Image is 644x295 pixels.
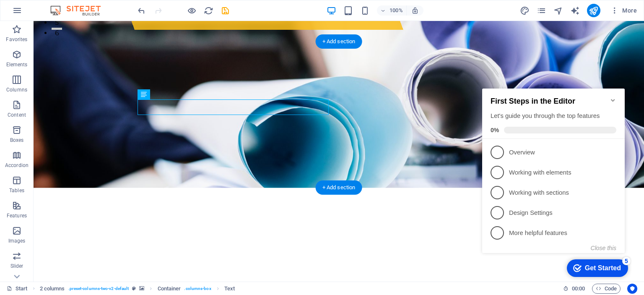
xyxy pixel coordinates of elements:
button: Code [592,284,621,294]
div: + Add section [316,180,362,195]
p: Design Settings [30,133,131,141]
p: Columns [6,86,27,93]
li: Working with sections [3,107,146,127]
i: On resize automatically adjust zoom level to fit chosen device. [411,7,419,14]
div: Minimize checklist [131,21,138,28]
button: navigator [553,5,563,16]
li: More helpful features [3,147,146,167]
span: More [610,6,637,15]
span: Click to select. Double-click to edit [40,284,65,294]
a: Click to cancel selection. Double-click to open Pages [7,284,28,294]
span: . columns-box [184,284,211,294]
i: Save (Ctrl+S) [221,6,230,16]
i: Undo: Change text (Ctrl+Z) [137,6,146,16]
i: Publish [589,6,598,16]
button: design [520,5,530,16]
button: Usercentrics [627,284,637,294]
p: Working with sections [30,112,131,121]
button: undo [136,5,146,16]
div: Get Started 5 items remaining, 0% complete [88,183,149,201]
div: + Add section [316,34,362,49]
li: Overview [3,66,146,86]
button: reload [203,5,213,16]
button: Close this [112,169,138,175]
button: text_generator [570,5,580,16]
button: publish [587,4,600,17]
i: AI Writer [570,6,580,16]
img: Editor Logo [48,5,111,16]
p: Favorites [6,36,27,43]
button: More [607,4,640,17]
span: . preset-columns-two-v2-default [68,284,129,294]
p: Features [7,212,27,219]
i: This element is a customizable preset [132,286,136,291]
p: Slider [10,263,23,269]
div: Get Started [106,188,142,196]
button: 100% [377,5,407,16]
span: Click to select. Double-click to edit [224,284,235,294]
p: Working with elements [30,92,131,101]
button: save [220,5,230,16]
p: More helpful features [30,153,131,162]
span: 0% [12,51,25,57]
p: Elements [6,61,28,68]
i: Pages (Ctrl+Alt+S) [537,6,546,16]
p: Tables [9,187,24,194]
p: Overview [30,72,131,81]
i: Design (Ctrl+Alt+Y) [520,6,530,16]
span: Click to select. Double-click to edit [158,284,181,294]
span: : [578,285,579,292]
div: Let's guide you through the top features [12,36,138,44]
button: 6 [18,7,29,9]
i: Navigator [553,6,563,16]
button: pages [537,5,547,16]
div: 5 [143,181,152,189]
p: Content [8,112,26,118]
h6: 100% [390,5,403,16]
button: Click here to leave preview mode and continue editing [187,5,197,16]
nav: breadcrumb [40,284,235,294]
span: Code [596,284,617,294]
i: This element contains a background [139,286,144,291]
p: Boxes [10,137,24,144]
h6: Session time [563,284,585,294]
p: Images [8,238,26,244]
i: Reload page [204,6,213,16]
span: 00 00 [572,284,585,294]
li: Working with elements [3,86,146,107]
h2: First Steps in the Editor [12,21,138,30]
li: Design Settings [3,127,146,147]
p: Accordion [5,162,29,169]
